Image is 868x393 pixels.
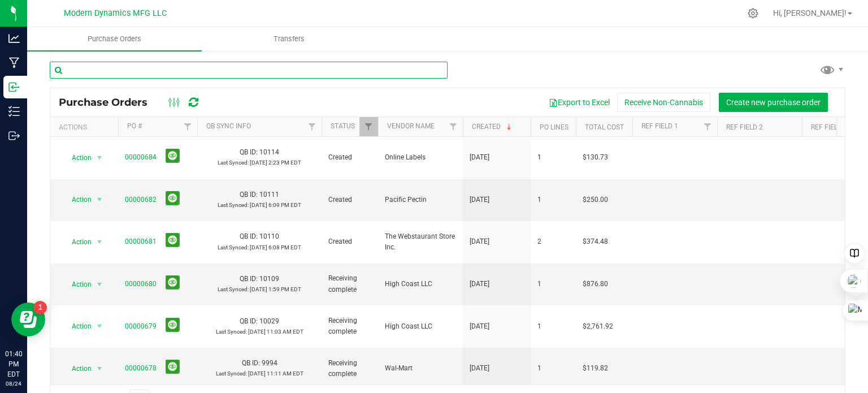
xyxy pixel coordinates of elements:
span: Pacific Pectin [385,195,456,205]
span: $119.82 [583,363,608,374]
span: QB ID: [240,317,258,325]
span: select [93,361,107,377]
a: 00000680 [125,280,157,288]
span: [DATE] 6:08 PM EDT [250,244,301,251]
span: Action [62,150,92,166]
div: Manage settings [746,8,760,19]
a: PO # [127,122,142,130]
p: 01:40 PM EDT [5,349,22,379]
span: [DATE] 11:03 AM EDT [248,329,303,335]
span: QB ID: [240,232,258,240]
span: [DATE] [470,363,489,374]
p: 08/24 [5,379,22,388]
span: $2,761.92 [583,321,613,332]
a: 00000679 [125,322,157,330]
span: [DATE] 11:11 AM EDT [248,370,303,377]
span: Hi, [PERSON_NAME]! [773,8,847,18]
span: Action [62,277,92,292]
span: QB ID: [240,148,258,156]
span: select [93,277,107,292]
span: Last Synced: [218,202,249,208]
span: Purchase Orders [59,96,159,109]
span: Online Labels [385,152,456,163]
span: Created [328,152,371,163]
a: 00000684 [125,153,157,161]
span: Created [328,195,371,205]
span: Created [328,236,371,247]
a: 00000678 [125,364,157,372]
span: [DATE] [470,236,489,247]
a: Filter [698,117,717,136]
span: Action [62,192,92,208]
iframe: Resource center [11,303,45,336]
span: 10110 [259,232,279,240]
a: Ref Field 2 [726,123,763,131]
span: High Coast LLC [385,279,456,290]
span: 1 [537,363,569,374]
a: Total Cost [585,123,624,131]
a: Ref Field 1 [641,122,678,130]
div: Actions [59,123,114,131]
span: Wal-Mart [385,363,456,374]
span: 10109 [259,275,279,283]
span: [DATE] 6:09 PM EDT [250,202,301,208]
iframe: Resource center unread badge [33,301,47,314]
span: select [93,234,107,250]
span: 1 [537,195,569,205]
span: Last Synced: [216,329,247,335]
span: Receiving complete [328,358,371,379]
a: QB Sync Info [206,122,251,130]
span: select [93,150,107,166]
span: $130.73 [583,152,608,163]
a: Status [331,122,355,130]
span: $876.80 [583,279,608,290]
span: 9994 [262,359,277,367]
inline-svg: Inventory [8,106,20,117]
button: Receive Non-Cannabis [617,93,710,112]
span: Last Synced: [218,159,249,166]
span: Action [62,361,92,377]
inline-svg: Outbound [8,130,20,141]
span: select [93,192,107,208]
a: Filter [359,117,378,136]
span: The Webstaurant Store Inc. [385,231,456,253]
span: QB ID: [240,275,258,283]
inline-svg: Manufacturing [8,57,20,68]
input: Search Purchase Order ID, Vendor Name and Ref Field 1 [50,62,448,79]
span: 1 [537,152,569,163]
a: Transfers [202,27,376,51]
span: Last Synced: [218,286,249,292]
span: 1 [537,279,569,290]
span: High Coast LLC [385,321,456,332]
span: Create new purchase order [726,98,821,107]
span: QB ID: [240,191,258,198]
inline-svg: Analytics [8,33,20,44]
a: 00000681 [125,237,157,245]
span: 2 [537,236,569,247]
span: select [93,318,107,334]
span: [DATE] [470,195,489,205]
a: Purchase Orders [27,27,202,51]
span: Action [62,318,92,334]
span: 10029 [259,317,279,325]
span: $374.48 [583,236,608,247]
span: Purchase Orders [72,34,157,44]
button: Export to Excel [541,93,617,112]
button: Create new purchase order [719,93,828,112]
span: [DATE] [470,152,489,163]
span: QB ID: [242,359,260,367]
span: 10111 [259,191,279,198]
span: [DATE] 1:59 PM EDT [250,286,301,292]
inline-svg: Inbound [8,81,20,93]
span: Transfers [258,34,320,44]
span: Receiving complete [328,273,371,295]
a: Ref Field 3 [811,123,848,131]
span: $250.00 [583,195,608,205]
span: [DATE] [470,321,489,332]
a: Filter [179,117,197,136]
span: Action [62,234,92,250]
a: 00000682 [125,196,157,204]
a: PO Lines [540,123,568,131]
a: Filter [444,117,463,136]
